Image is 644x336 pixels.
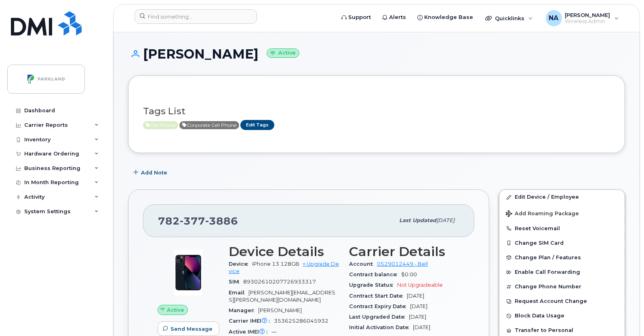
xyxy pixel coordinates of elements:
span: Active [179,121,239,129]
span: iPhone 13 128GB [252,261,299,267]
span: 3886 [205,215,238,227]
button: Reset Voicemail [499,221,625,236]
button: Add Note [128,165,174,180]
a: Edit Tags [240,120,274,130]
span: Last updated [399,217,436,223]
button: Change Phone Number [499,279,625,294]
span: [DATE] [436,217,455,223]
a: Edit Device / Employee [499,190,625,204]
span: Device [229,261,252,267]
span: [DATE] [410,303,427,309]
span: 782 [158,215,238,227]
span: Upgrade Status [349,282,397,288]
span: 89302610207726933317 [243,279,316,285]
span: Not Upgradeable [397,282,443,288]
span: 377 [180,215,205,227]
span: 353625286045932 [274,318,328,324]
span: Account [349,261,377,267]
button: Send Message [158,321,219,336]
span: [DATE] [413,324,430,330]
span: [DATE] [407,293,424,299]
h3: Carrier Details [349,244,460,259]
span: Manager [229,307,258,313]
span: Last Upgraded Date [349,314,409,320]
span: Email [229,290,248,296]
h3: Device Details [229,244,339,259]
span: $0.00 [401,271,417,277]
a: 0529012449 - Bell [377,261,428,267]
span: Send Message [170,325,213,333]
button: Change SIM Card [499,236,625,250]
span: Active IMEI [229,329,271,335]
span: Contract Expiry Date [349,303,410,309]
span: Contract Start Date [349,293,407,299]
button: Block Data Usage [499,309,625,323]
h1: [PERSON_NAME] [128,47,625,61]
span: Change Plan / Features [515,254,581,260]
span: Add Note [141,169,167,176]
span: Carrier IMEI [229,318,274,324]
span: [DATE] [409,314,426,320]
span: Contract balance [349,271,401,277]
span: Add Roaming Package [506,210,579,218]
img: image20231002-3703462-1ig824h.jpeg [164,248,213,297]
span: SIM [229,279,243,285]
span: Active [143,121,178,129]
span: [PERSON_NAME][EMAIL_ADDRESS][PERSON_NAME][DOMAIN_NAME] [229,290,335,303]
button: Enable Call Forwarding [499,265,625,279]
span: [PERSON_NAME] [258,307,302,313]
small: Active [267,48,299,58]
span: Enable Call Forwarding [515,269,580,275]
button: Request Account Change [499,294,625,309]
span: Active [167,306,184,314]
span: Initial Activation Date [349,324,413,330]
span: — [271,329,277,335]
button: Change Plan / Features [499,250,625,265]
h3: Tags List [143,106,610,116]
button: Add Roaming Package [499,205,625,221]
